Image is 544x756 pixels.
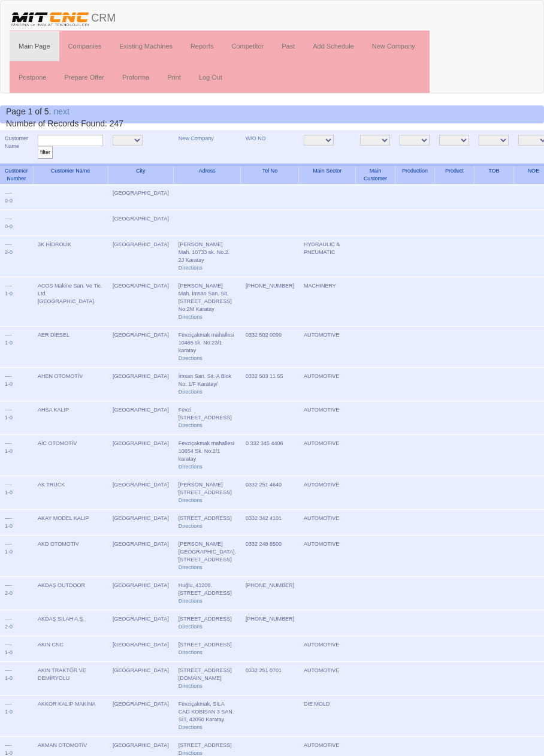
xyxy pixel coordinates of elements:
[108,277,174,326] td: [GEOGRAPHIC_DATA]
[299,435,356,476] td: AUTOMOTIVE
[5,750,8,756] a: 1
[273,31,304,61] a: Past
[434,165,474,185] th: Product
[108,401,174,435] td: [GEOGRAPHIC_DATA]
[241,277,299,326] td: [PHONE_NUMBER]
[299,236,356,277] td: HYDRAULIC & PNEUMATIC
[182,31,223,61] a: Reports
[108,476,174,510] td: [GEOGRAPHIC_DATA]
[5,407,12,413] a: ----
[174,695,241,737] td: Fevziçakmak, SILA CAD KOBİSAN 3 SAN. SİT, 42050 Karatay
[108,326,174,368] td: [GEOGRAPHIC_DATA]
[5,616,12,622] a: ----
[10,523,13,529] a: 0
[10,415,13,421] a: 0
[10,590,13,596] a: 0
[5,216,12,222] a: ----
[108,577,174,610] td: [GEOGRAPHIC_DATA]
[241,165,299,185] th: Tel No
[174,165,241,185] th: Adress
[299,476,356,510] td: AUTOMOTIVE
[474,165,513,185] th: TOB
[108,610,174,636] td: [GEOGRAPHIC_DATA]
[33,662,108,695] td: AKIN TRAKTÖR VE DEMİRYOLU
[241,536,299,577] td: 0332 248 8500
[5,373,12,379] a: ----
[108,165,174,185] th: City
[241,510,299,536] td: 0332 342 4101
[10,62,55,92] a: Postpone
[108,536,174,577] td: [GEOGRAPHIC_DATA]
[53,107,69,116] a: next
[241,435,299,476] td: 0 332 345 4406
[5,523,8,529] a: 1
[241,662,299,695] td: 0332 251 0701
[59,31,111,61] a: Companies
[5,642,12,648] a: ----
[241,610,299,636] td: [PHONE_NUMBER]
[33,435,108,476] td: AİC OTOMOTİV
[174,435,241,476] td: Fevziçakmak mahallesi 10654 Sk. No:2/1 karatay
[174,476,241,510] td: [PERSON_NAME][STREET_ADDRESS]
[5,624,8,630] a: 2
[10,709,13,715] a: 0
[5,582,12,588] a: ----
[110,31,182,61] a: Existing Machines
[5,482,12,488] a: ----
[10,249,13,255] a: 0
[33,368,108,401] td: AHEN OTOMOTİV
[33,401,108,435] td: AHSA KALIP
[33,695,108,737] td: AKKOR KALIP MAKİNA
[179,464,203,470] a: Directions
[5,340,8,346] a: 1
[108,368,174,401] td: [GEOGRAPHIC_DATA]
[174,368,241,401] td: İmsan San. Sit. A Blok No: 1/F Karatay/
[5,190,12,196] a: ----
[5,709,8,715] a: 1
[395,165,434,185] th: Production
[222,31,273,61] a: Competitor
[5,223,8,229] a: 0
[108,662,174,695] td: [GEOGRAPHIC_DATA]
[108,185,174,210] td: [GEOGRAPHIC_DATA]
[5,515,12,521] a: ----
[299,165,356,185] th: Main Sector
[108,210,174,236] td: [GEOGRAPHIC_DATA]
[33,510,108,536] td: AKAY MODEL KALIP
[10,675,13,681] a: 0
[174,610,241,636] td: [STREET_ADDRESS]
[33,610,108,636] td: AKDAŞ SİLAH A.Ş.
[355,165,395,185] th: Main Customer
[10,624,13,630] a: 0
[179,422,203,428] a: Directions
[241,476,299,510] td: 0332 251 4640
[179,598,203,604] a: Directions
[10,198,13,204] a: 0
[179,624,203,630] a: Directions
[108,695,174,737] td: [GEOGRAPHIC_DATA]
[179,314,203,320] a: Directions
[5,489,8,495] a: 1
[108,510,174,536] td: [GEOGRAPHIC_DATA]
[108,435,174,476] td: [GEOGRAPHIC_DATA]
[5,701,12,707] a: ----
[5,549,8,555] a: 1
[174,277,241,326] td: [PERSON_NAME] Mah. İmsan San. Sit. [STREET_ADDRESS] No:2M Karatay
[5,440,12,446] a: ----
[299,326,356,368] td: AUTOMOTIVE
[174,326,241,368] td: Fevziçakmak mahallesi 10465 sk. No:23/1 karatay
[174,401,241,435] td: Fevzi [STREET_ADDRESS]
[179,724,203,730] a: Directions
[179,523,203,529] a: Directions
[246,135,266,141] a: W/O NO
[179,389,203,395] a: Directions
[179,683,203,689] a: Directions
[241,326,299,368] td: 0332 502 0099
[10,549,13,555] a: 0
[299,662,356,695] td: AUTOMOTIVE
[33,326,108,368] td: AER DİESEL
[10,10,91,28] img: header.png
[299,695,356,737] td: DIE MOLD
[5,667,12,673] a: ----
[10,223,13,229] a: 0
